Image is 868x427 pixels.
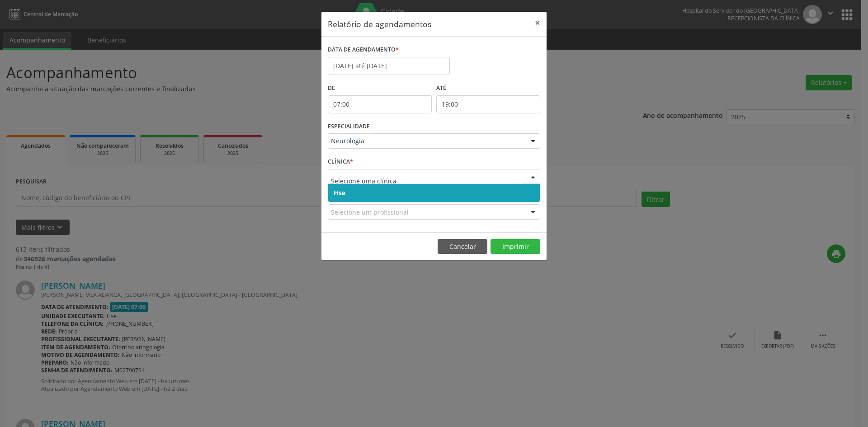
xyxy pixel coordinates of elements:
button: Cancelar [438,239,487,254]
label: ESPECIALIDADE [328,120,370,134]
span: Selecione um profissional [331,207,409,217]
label: DATA DE AGENDAMENTO [328,43,399,57]
input: Selecione o horário final [436,95,540,113]
input: Selecione uma clínica [331,172,522,190]
button: Imprimir [491,239,540,254]
label: CLÍNICA [328,155,353,169]
label: ATÉ [436,81,540,95]
h5: Relatório de agendamentos [328,18,431,30]
input: Selecione uma data ou intervalo [328,57,450,75]
span: Hse [334,188,345,197]
input: Selecione o horário inicial [328,95,432,113]
span: Neurologia [331,136,522,145]
button: Close [528,12,547,34]
label: De [328,81,432,95]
